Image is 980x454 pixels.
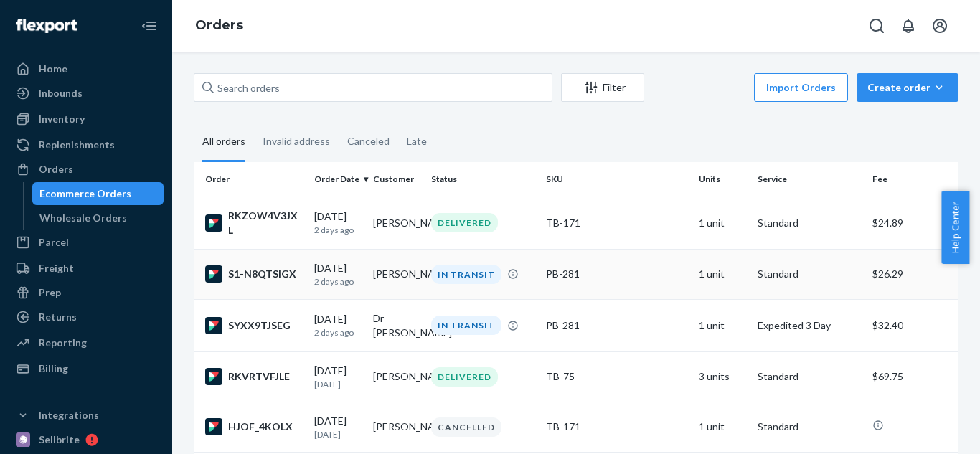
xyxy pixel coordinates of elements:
button: Create order [857,73,958,102]
div: [DATE] [314,312,362,339]
div: RKZOW4V3JXL [205,209,303,237]
div: Replenishments [39,138,115,152]
a: Wholesale Orders [32,207,164,230]
div: All orders [202,123,245,162]
div: Home [39,62,67,76]
div: Billing [39,361,68,376]
button: Open account menu [925,11,954,40]
td: 3 units [693,351,752,402]
div: [DATE] [314,261,362,288]
p: [DATE] [314,378,362,390]
td: $69.75 [867,351,958,402]
td: Dr [PERSON_NAME] [367,299,426,351]
td: [PERSON_NAME] [367,351,426,402]
div: Customer [373,173,420,185]
div: [DATE] [314,364,362,390]
p: 2 days ago [314,224,362,236]
a: Billing [9,357,164,380]
td: 1 unit [693,197,752,249]
div: TB-171 [546,420,687,434]
div: Inbounds [39,86,83,100]
th: Status [425,162,540,197]
button: Filter [561,73,644,102]
p: Standard [758,369,861,384]
div: Integrations [39,408,99,422]
th: Service [752,162,867,197]
td: 1 unit [693,299,752,351]
div: [DATE] [314,414,362,440]
button: Open Search Box [862,11,891,40]
p: Expedited 3 Day [758,318,861,333]
a: Inbounds [9,82,164,105]
td: $26.29 [867,249,958,299]
button: Close Navigation [135,11,164,40]
p: Standard [758,216,861,230]
button: Open notifications [894,11,923,40]
a: Ecommerce Orders [32,182,164,205]
div: Invalid address [263,123,330,160]
div: Late [407,123,427,160]
div: TB-75 [546,369,687,384]
a: Prep [9,281,164,304]
a: Inventory [9,108,164,131]
div: CANCELLED [431,417,501,437]
a: Orders [9,158,164,181]
p: 2 days ago [314,275,362,288]
div: DELIVERED [431,213,498,232]
div: RKVRTVFJLE [205,368,303,385]
div: IN TRANSIT [431,265,501,284]
td: [PERSON_NAME] [367,197,426,249]
div: Create order [867,80,948,95]
div: Reporting [39,336,87,350]
a: Replenishments [9,133,164,156]
img: Flexport logo [16,19,77,33]
th: Units [693,162,752,197]
p: Standard [758,267,861,281]
button: Integrations [9,404,164,427]
div: DELIVERED [431,367,498,387]
div: Sellbrite [39,432,80,447]
td: 1 unit [693,402,752,452]
div: PB-281 [546,318,687,333]
td: $24.89 [867,197,958,249]
div: Parcel [39,235,69,250]
button: Import Orders [754,73,848,102]
a: Orders [195,17,243,33]
button: Help Center [941,191,969,264]
th: Order Date [308,162,367,197]
a: Reporting [9,331,164,354]
p: [DATE] [314,428,362,440]
div: HJOF_4KOLX [205,418,303,435]
div: Orders [39,162,73,176]
div: [DATE] [314,209,362,236]
div: IN TRANSIT [431,316,501,335]
input: Search orders [194,73,552,102]
p: Standard [758,420,861,434]
div: SYXX9TJSEG [205,317,303,334]
div: Ecommerce Orders [39,186,131,201]
td: 1 unit [693,249,752,299]
a: Freight [9,257,164,280]
div: PB-281 [546,267,687,281]
div: Wholesale Orders [39,211,127,225]
th: SKU [540,162,693,197]
div: S1-N8QTSIGX [205,265,303,283]
p: 2 days ago [314,326,362,339]
th: Fee [867,162,958,197]
td: [PERSON_NAME] [367,402,426,452]
div: TB-171 [546,216,687,230]
a: Parcel [9,231,164,254]
div: Canceled [347,123,390,160]
td: [PERSON_NAME] [367,249,426,299]
a: Home [9,57,164,80]
th: Order [194,162,308,197]
a: Sellbrite [9,428,164,451]
ol: breadcrumbs [184,5,255,47]
div: Filter [562,80,644,95]
a: Returns [9,306,164,328]
td: $32.40 [867,299,958,351]
div: Returns [39,310,77,324]
div: Inventory [39,112,85,126]
div: Prep [39,285,61,300]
